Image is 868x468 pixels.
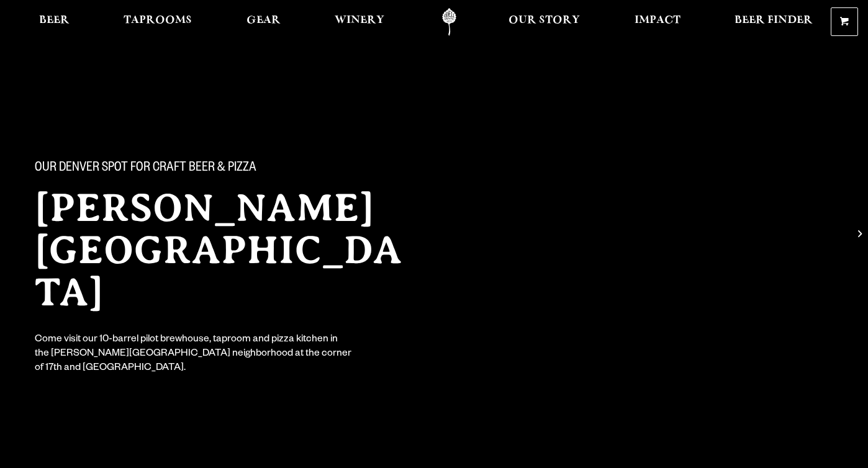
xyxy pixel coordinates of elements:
[327,8,392,36] a: Winery
[35,161,256,177] span: Our Denver spot for craft beer & pizza
[726,8,821,36] a: Beer Finder
[635,16,680,25] span: Impact
[735,16,813,25] span: Beer Finder
[426,8,472,36] a: Odell Home
[626,8,689,36] a: Impact
[115,8,200,36] a: Taprooms
[509,16,580,25] span: Our Story
[500,8,588,36] a: Our Story
[39,16,70,25] span: Beer
[31,8,78,36] a: Beer
[238,8,289,36] a: Gear
[124,16,192,25] span: Taprooms
[35,187,422,313] h2: [PERSON_NAME][GEOGRAPHIC_DATA]
[335,16,384,25] span: Winery
[35,333,353,376] div: Come visit our 10-barrel pilot brewhouse, taproom and pizza kitchen in the [PERSON_NAME][GEOGRAPH...
[246,16,281,25] span: Gear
